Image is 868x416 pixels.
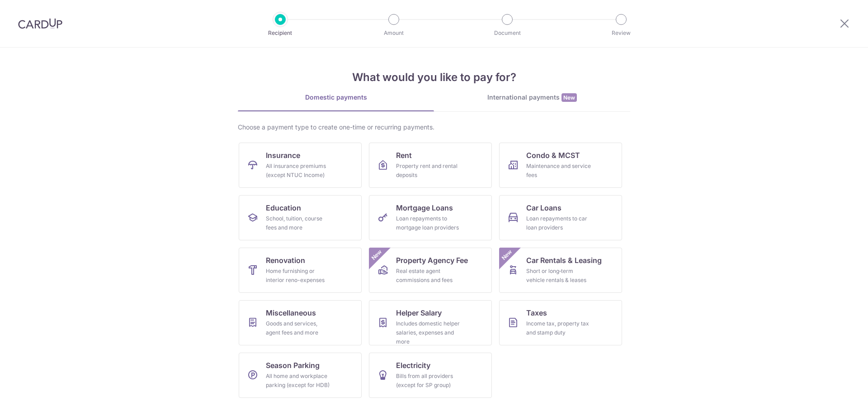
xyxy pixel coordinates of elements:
[369,300,492,345] a: Helper SalaryIncludes domestic helper salaries, expenses and more
[238,69,630,86] h4: What would you like to pay for?
[369,353,492,398] a: ElectricityBills from all providers (except for SP group)
[239,143,362,188] a: InsuranceAll insurance premiums (except NTUC Income)
[266,255,305,266] span: Renovation
[266,214,331,232] div: School, tuition, course fees and more
[239,353,362,398] a: Season ParkingAll home and workplace parking (except for HDB)
[396,162,461,180] div: Property rent and rental deposits
[526,267,591,285] div: Short or long‑term vehicle rentals & leases
[239,195,362,240] a: EducationSchool, tuition, course fees and more
[526,150,580,161] span: Condo & MCST
[396,319,461,346] div: Includes domestic helper salaries, expenses and more
[500,248,514,263] span: New
[434,93,630,102] div: International payments
[526,319,591,337] div: Income tax, property tax and stamp duty
[18,18,62,29] img: CardUp
[239,300,362,345] a: MiscellaneousGoods and services, agent fees and more
[266,202,301,213] span: Education
[526,202,561,213] span: Car Loans
[526,255,602,266] span: Car Rentals & Leasing
[266,319,331,337] div: Goods and services, agent fees and more
[396,214,461,232] div: Loan repayments to mortgage loan providers
[396,372,461,390] div: Bills from all providers (except for SP group)
[369,195,492,240] a: Mortgage LoansLoan repayments to mortgage loan providers
[369,143,492,188] a: RentProperty rent and rental deposits
[369,248,384,263] span: New
[526,214,591,232] div: Loan repayments to car loan providers
[239,248,362,293] a: RenovationHome furnishing or interior reno-expenses
[561,93,577,102] span: New
[499,248,622,293] a: Car Rentals & LeasingShort or long‑term vehicle rentals & leasesNew
[396,360,430,371] span: Electricity
[238,123,630,132] div: Choose a payment type to create one-time or recurring payments.
[266,267,331,285] div: Home furnishing or interior reno-expenses
[238,93,434,102] div: Domestic payments
[396,307,442,318] span: Helper Salary
[396,150,412,161] span: Rent
[369,248,492,293] a: Property Agency FeeReal estate agent commissions and feesNew
[247,29,314,38] p: Recipient
[588,29,655,38] p: Review
[396,267,461,285] div: Real estate agent commissions and fees
[266,150,300,161] span: Insurance
[526,307,547,318] span: Taxes
[266,360,320,371] span: Season Parking
[266,307,316,318] span: Miscellaneous
[266,372,331,390] div: All home and workplace parking (except for HDB)
[499,195,622,240] a: Car LoansLoan repayments to car loan providers
[360,29,427,38] p: Amount
[396,202,453,213] span: Mortgage Loans
[499,300,622,345] a: TaxesIncome tax, property tax and stamp duty
[266,162,331,180] div: All insurance premiums (except NTUC Income)
[474,29,541,38] p: Document
[499,143,622,188] a: Condo & MCSTMaintenance and service fees
[526,162,591,180] div: Maintenance and service fees
[396,255,468,266] span: Property Agency Fee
